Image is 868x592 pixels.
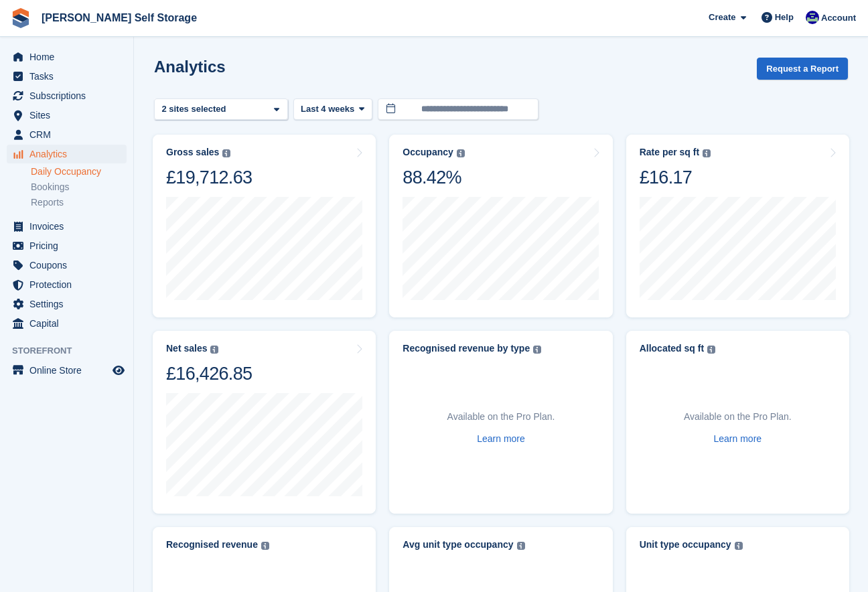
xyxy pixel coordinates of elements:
[31,165,127,178] a: Daily Occupancy
[7,48,127,66] a: menu
[707,346,715,354] img: icon-info-grey-7440780725fd019a000dd9b08b2336e03edf1995a4989e88bcd33f0948082b44.svg
[166,147,219,158] div: Gross sales
[7,106,127,125] a: menu
[703,149,711,157] img: icon-info-grey-7440780725fd019a000dd9b08b2336e03edf1995a4989e88bcd33f0948082b44.svg
[29,48,110,66] span: Home
[293,98,372,121] button: Last 4 weeks
[111,362,127,378] a: Preview store
[29,275,110,294] span: Protection
[29,145,110,163] span: Analytics
[477,432,525,446] a: Learn more
[709,11,735,24] span: Create
[403,343,530,354] div: Recognised revenue by type
[7,236,127,255] a: menu
[457,149,465,157] img: icon-info-grey-7440780725fd019a000dd9b08b2336e03edf1995a4989e88bcd33f0948082b44.svg
[735,542,743,550] img: icon-info-grey-7440780725fd019a000dd9b08b2336e03edf1995a4989e88bcd33f0948082b44.svg
[640,539,731,550] div: Unit type occupancy
[166,343,207,354] div: Net sales
[29,86,110,105] span: Subscriptions
[36,7,202,29] a: [PERSON_NAME] Self Storage
[29,361,110,380] span: Online Store
[159,102,231,116] div: 2 sites selected
[166,166,252,189] div: £19,712.63
[12,344,133,358] span: Storefront
[301,102,354,116] span: Last 4 weeks
[714,432,762,446] a: Learn more
[29,217,110,236] span: Invoices
[775,11,794,24] span: Help
[7,217,127,236] a: menu
[31,181,127,194] a: Bookings
[447,410,555,424] p: Available on the Pro Plan.
[166,539,258,550] div: Recognised revenue
[7,256,127,275] a: menu
[517,542,525,550] img: icon-info-grey-7440780725fd019a000dd9b08b2336e03edf1995a4989e88bcd33f0948082b44.svg
[7,145,127,163] a: menu
[640,343,704,354] div: Allocated sq ft
[31,196,127,209] a: Reports
[403,539,513,550] div: Avg unit type occupancy
[7,295,127,313] a: menu
[29,256,110,275] span: Coupons
[533,346,541,354] img: icon-info-grey-7440780725fd019a000dd9b08b2336e03edf1995a4989e88bcd33f0948082b44.svg
[403,166,464,189] div: 88.42%
[806,11,819,24] img: Justin Farthing
[640,147,699,158] div: Rate per sq ft
[7,275,127,294] a: menu
[29,125,110,144] span: CRM
[7,361,127,380] a: menu
[7,125,127,144] a: menu
[29,106,110,125] span: Sites
[403,147,453,158] div: Occupancy
[29,236,110,255] span: Pricing
[7,314,127,333] a: menu
[154,58,226,76] h2: Analytics
[210,346,218,354] img: icon-info-grey-7440780725fd019a000dd9b08b2336e03edf1995a4989e88bcd33f0948082b44.svg
[11,8,31,28] img: stora-icon-8386f47178a22dfd0bd8f6a31ec36ba5ce8667c1dd55bd0f319d3a0aa187defe.svg
[7,67,127,86] a: menu
[29,295,110,313] span: Settings
[7,86,127,105] a: menu
[640,166,711,189] div: £16.17
[684,410,792,424] p: Available on the Pro Plan.
[222,149,230,157] img: icon-info-grey-7440780725fd019a000dd9b08b2336e03edf1995a4989e88bcd33f0948082b44.svg
[29,67,110,86] span: Tasks
[166,362,252,385] div: £16,426.85
[821,11,856,25] span: Account
[757,58,848,80] button: Request a Report
[29,314,110,333] span: Capital
[261,542,269,550] img: icon-info-grey-7440780725fd019a000dd9b08b2336e03edf1995a4989e88bcd33f0948082b44.svg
